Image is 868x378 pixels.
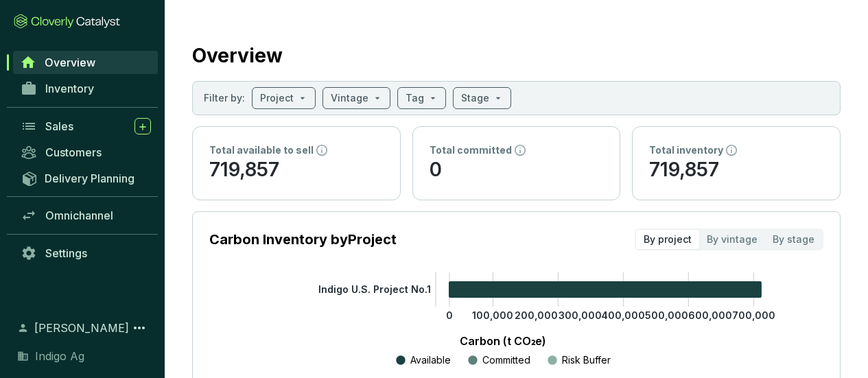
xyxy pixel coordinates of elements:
span: Inventory [45,82,94,95]
tspan: 300,000 [559,309,602,321]
tspan: 0 [446,309,453,321]
p: Total inventory [649,143,723,157]
p: Total available to sell [209,143,314,157]
tspan: 500,000 [645,309,688,321]
span: Customers [45,145,102,159]
p: Risk Buffer [562,353,611,367]
div: By project [636,230,699,249]
tspan: Indigo U.S. Project No.1 [318,283,431,295]
tspan: 200,000 [515,309,558,321]
p: 0 [430,157,604,183]
div: segmented control [635,228,823,250]
span: Omnichannel [45,209,113,222]
p: Available [410,353,451,367]
div: By vintage [699,230,765,249]
tspan: 700,000 [732,309,775,321]
tspan: 600,000 [688,309,732,321]
p: 719,857 [649,157,823,183]
p: Carbon (t CO₂e) [230,333,775,349]
a: Omnichannel [14,204,158,227]
p: Filter by: [204,91,245,105]
a: Overview [13,51,158,74]
p: 719,857 [209,157,384,183]
span: Indigo Ag [35,348,84,364]
p: Total committed [430,143,512,157]
a: Customers [14,141,158,164]
tspan: 400,000 [601,309,645,321]
span: [PERSON_NAME] [34,320,129,336]
span: Delivery Planning [45,172,134,185]
a: Sales [14,115,158,138]
a: Settings [14,241,158,265]
div: By stage [765,230,822,249]
p: Carbon Inventory by Project [209,230,397,249]
a: Inventory [14,77,158,100]
span: Overview [45,56,95,69]
a: Delivery Planning [14,167,158,189]
tspan: 100,000 [472,309,513,321]
h2: Overview [192,41,283,70]
span: Settings [45,246,87,260]
span: Sales [45,119,73,133]
p: Committed [482,353,530,367]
